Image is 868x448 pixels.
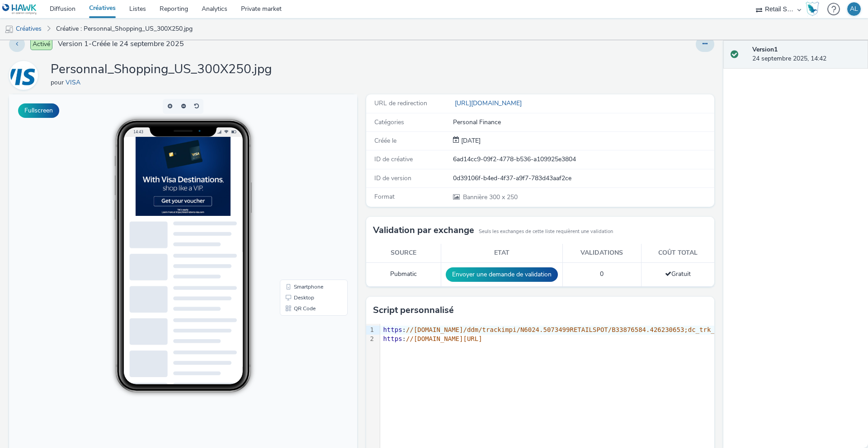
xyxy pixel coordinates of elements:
[374,155,413,163] span: ID de créative
[373,303,454,317] h3: Script personnalisé
[66,78,84,87] a: VISA
[273,198,337,209] li: Desktop
[9,71,42,79] a: VISA
[58,39,184,49] span: Version 1 - Créée le 24 septembre 2025
[453,118,713,127] div: Personal Finance
[406,335,482,342] span: //[DOMAIN_NAME][URL]
[806,2,819,16] img: Hawk Academy
[30,38,52,50] span: Activé
[459,136,481,145] span: [DATE]
[285,201,305,206] span: Desktop
[366,244,441,262] th: Source
[479,228,613,235] small: Seuls les exchanges de cette liste requièrent une validation
[5,25,14,34] img: mobile
[273,187,337,198] li: Smartphone
[374,99,427,107] span: URL de redirection
[374,174,411,182] span: ID de version
[374,136,396,145] span: Créée le
[383,335,402,342] span: https
[562,244,641,262] th: Validations
[373,224,474,237] h3: Validation par exchange
[441,244,562,262] th: Etat
[453,174,713,183] div: 0d39106f-b4ed-4f37-a9f7-783d43aaf2ce
[366,335,375,344] div: 2
[459,136,481,145] div: Création 24 septembre 2025, 14:42
[52,18,197,40] a: Créative : Personnal_Shopping_US_300X250.jpg
[383,326,402,333] span: https
[10,62,37,89] img: VISA
[850,2,858,16] div: AL
[806,2,823,16] a: Hawk Academy
[453,155,713,164] div: 6ad14cc9-09f2-4778-b536-a109925e3804
[273,209,337,219] li: QR Code
[600,270,604,278] span: 0
[366,262,441,286] td: Pubmatic
[446,267,558,282] button: Envoyer une demande de validation
[374,118,404,126] span: Catégories
[665,270,691,278] span: Gratuit
[285,190,314,195] span: Smartphone
[51,78,66,87] span: pour
[453,99,525,107] a: [URL][DOMAIN_NAME]
[462,193,518,201] span: 300 x 250
[2,4,37,15] img: undefined Logo
[285,211,307,217] span: QR Code
[374,192,395,201] span: Format
[752,45,778,54] strong: Version 1
[127,42,222,121] img: Advertisement preview
[18,103,59,118] button: Fullscreen
[51,61,272,78] h1: Personnal_Shopping_US_300X250.jpg
[641,244,714,262] th: Coût total
[752,45,861,64] div: 24 septembre 2025, 14:42
[463,193,489,201] span: Bannière
[366,326,375,335] div: 1
[124,35,134,40] span: 14:43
